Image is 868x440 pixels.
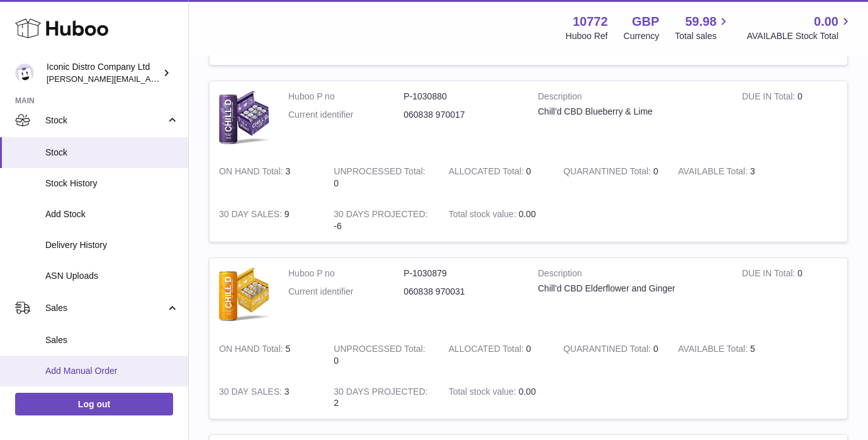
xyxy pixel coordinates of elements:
[219,166,286,179] strong: ON HAND Total
[219,268,269,321] img: product image
[403,268,519,279] dd: P-1030879
[449,386,519,400] strong: Total stock value
[742,268,798,281] strong: DUE IN Total
[324,334,439,376] td: 0
[45,334,179,346] span: Sales
[324,199,439,242] td: -6
[219,344,286,357] strong: ON HAND Total
[45,239,179,251] span: Delivery History
[324,156,439,199] td: 0
[563,344,653,357] strong: QUARANTINED Total
[519,209,536,219] span: 0.00
[334,386,427,400] strong: 30 DAYS PROJECTED
[45,208,179,220] span: Add Stock
[403,91,519,103] dd: P-1030880
[538,91,723,106] strong: Description
[288,91,403,103] dt: Huboo P no
[439,156,554,199] td: 0
[685,13,716,30] span: 59.98
[219,209,285,222] strong: 30 DAY SALES
[624,30,660,42] div: Currency
[678,166,750,179] strong: AVAILABLE Total
[519,386,536,397] span: 0.00
[449,344,526,357] strong: ALLOCATED Total
[678,344,750,357] strong: AVAILABLE Total
[15,393,173,415] a: Log out
[733,81,847,157] td: 0
[538,268,723,283] strong: Description
[288,268,403,279] dt: Huboo P no
[566,30,608,42] div: Huboo Ref
[288,109,403,121] dt: Current identifier
[675,13,731,42] a: 59.98 Total sales
[675,30,731,42] span: Total sales
[733,258,847,334] td: 0
[45,178,179,189] span: Stock History
[15,64,34,82] img: paul@iconicdistro.com
[45,365,179,377] span: Add Manual Order
[632,13,659,30] strong: GBP
[573,13,608,30] strong: 10772
[742,91,798,104] strong: DUE IN Total
[668,156,783,199] td: 3
[653,344,658,354] span: 0
[403,286,519,298] dd: 060838 970031
[747,30,853,42] span: AVAILABLE Stock Total
[449,166,526,179] strong: ALLOCATED Total
[403,109,519,121] dd: 060838 970017
[334,209,427,222] strong: 30 DAYS PROJECTED
[668,334,783,376] td: 5
[47,61,160,85] div: Iconic Distro Company Ltd
[334,344,425,357] strong: UNPROCESSED Total
[45,302,166,314] span: Sales
[47,74,252,84] span: [PERSON_NAME][EMAIL_ADDRESS][DOMAIN_NAME]
[449,209,519,222] strong: Total stock value
[814,13,838,30] span: 0.00
[210,199,324,242] td: 9
[45,147,179,159] span: Stock
[747,13,853,42] a: 0.00 AVAILABLE Stock Total
[538,283,723,295] div: Chill'd CBD Elderflower and Ginger
[210,334,324,376] td: 5
[45,115,166,127] span: Stock
[538,106,723,118] div: Chill'd CBD Blueberry & Lime
[334,166,425,179] strong: UNPROCESSED Total
[210,156,324,199] td: 3
[219,91,269,144] img: product image
[288,286,403,298] dt: Current identifier
[439,334,554,376] td: 0
[563,166,653,179] strong: QUARANTINED Total
[219,386,285,400] strong: 30 DAY SALES
[653,166,658,176] span: 0
[45,270,179,282] span: ASN Uploads
[324,376,439,419] td: 2
[210,376,324,419] td: 3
